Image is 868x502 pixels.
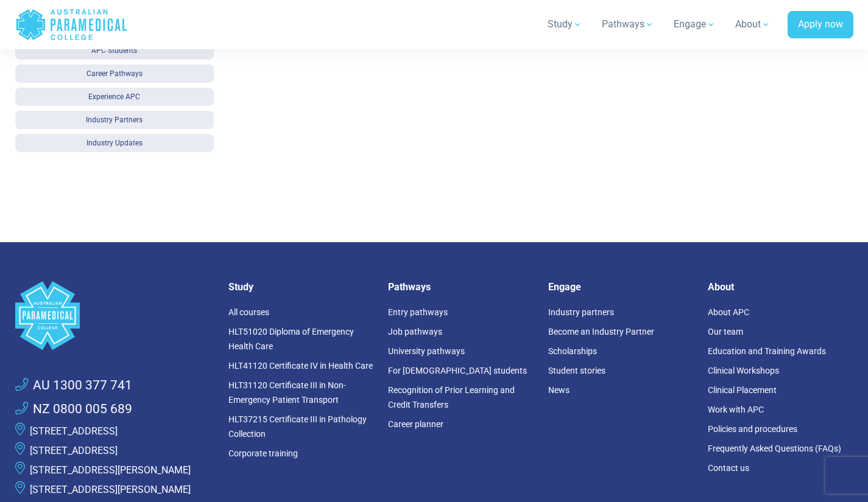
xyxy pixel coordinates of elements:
a: HLT41120 Certificate IV in Health Care [228,361,373,371]
h5: Engage [548,281,694,293]
a: Apply now [788,11,853,39]
a: Space [15,281,214,350]
a: Student stories [548,366,605,375]
a: About [728,7,778,41]
a: [STREET_ADDRESS] [30,425,118,437]
a: News [548,385,570,395]
a: Industry Updates [15,134,214,152]
a: Career Pathways [15,64,214,83]
a: Career planner [388,419,443,429]
a: HLT31120 Certificate III in Non-Emergency Patient Transport [228,380,346,405]
a: Recognition of Prior Learning and Credit Transfers [388,385,515,410]
a: HLT37215 Certificate III in Pathology Collection [228,414,367,439]
a: HLT51020 Diploma of Emergency Health Care [228,327,354,351]
a: Industry partners [548,307,614,317]
a: Study [540,7,590,41]
a: Pathways [595,7,662,41]
a: [STREET_ADDRESS] [30,445,118,456]
a: Corporate training [228,448,298,458]
a: Experience APC [15,88,214,106]
a: Clinical Workshops [708,366,779,375]
a: For [DEMOGRAPHIC_DATA] students [388,366,527,375]
a: NZ 0800 005 689 [15,400,132,419]
h5: About [708,281,853,293]
a: Policies and procedures [708,424,797,434]
a: Scholarships [548,346,597,356]
a: [STREET_ADDRESS][PERSON_NAME] [30,484,191,495]
a: Education and Training Awards [708,346,826,356]
a: About APC [708,307,749,317]
h5: Pathways [388,281,534,293]
a: Entry pathways [388,307,448,317]
a: Job pathways [388,327,442,336]
a: Frequently Asked Questions (FAQs) [708,444,841,453]
a: Work with APC [708,405,764,414]
a: All courses [228,307,269,317]
a: AU 1300 377 741 [15,376,132,396]
a: Industry Partners [15,111,214,129]
a: Australian Paramedical College [15,5,128,44]
a: Contact us [708,463,749,473]
h5: Study [228,281,374,293]
a: Become an Industry Partner [548,327,654,336]
a: [STREET_ADDRESS][PERSON_NAME] [30,464,191,476]
a: Engage [666,7,723,41]
a: Our team [708,327,743,336]
a: Clinical Placement [708,385,777,395]
a: University pathways [388,346,465,356]
a: APC Students [15,41,214,60]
